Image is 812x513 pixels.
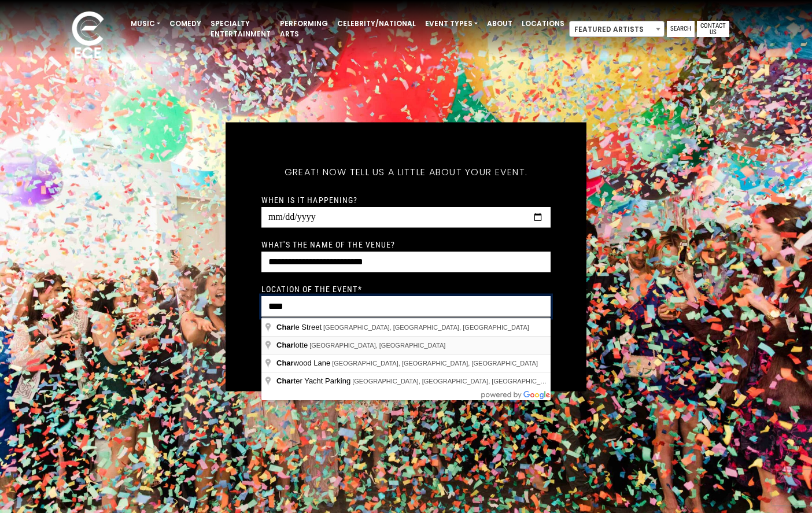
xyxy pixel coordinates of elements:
a: Celebrity/National [333,14,420,34]
a: Search [667,21,695,37]
label: Location of the event [261,283,362,294]
h5: Great! Now tell us a little about your event. [261,151,551,193]
span: Char [276,341,294,349]
span: ter Yacht Parking [276,377,352,385]
span: [GEOGRAPHIC_DATA], [GEOGRAPHIC_DATA], [GEOGRAPHIC_DATA] [323,324,529,331]
a: About [482,14,517,34]
span: Char [276,359,294,367]
span: le Street [276,323,323,331]
span: Featured Artists [570,21,664,38]
img: ece_new_logo_whitev2-1.png [59,8,117,64]
label: What's the name of the venue? [261,239,395,249]
span: [GEOGRAPHIC_DATA], [GEOGRAPHIC_DATA], [GEOGRAPHIC_DATA] [332,360,538,367]
span: [GEOGRAPHIC_DATA], [GEOGRAPHIC_DATA] [309,342,445,349]
a: Performing Arts [275,14,333,44]
a: Comedy [165,14,206,34]
span: Char [276,377,294,385]
a: Event Types [420,14,482,34]
label: When is it happening? [261,194,358,205]
a: Music [126,14,165,34]
span: [GEOGRAPHIC_DATA], [GEOGRAPHIC_DATA], [GEOGRAPHIC_DATA] [352,378,558,385]
span: Featured Artists [569,21,665,37]
a: Specialty Entertainment [206,14,275,44]
a: Contact Us [697,21,729,37]
span: wood Lane [276,359,332,367]
span: Char [276,323,294,331]
span: lotte [276,341,309,349]
a: Locations [517,14,569,34]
